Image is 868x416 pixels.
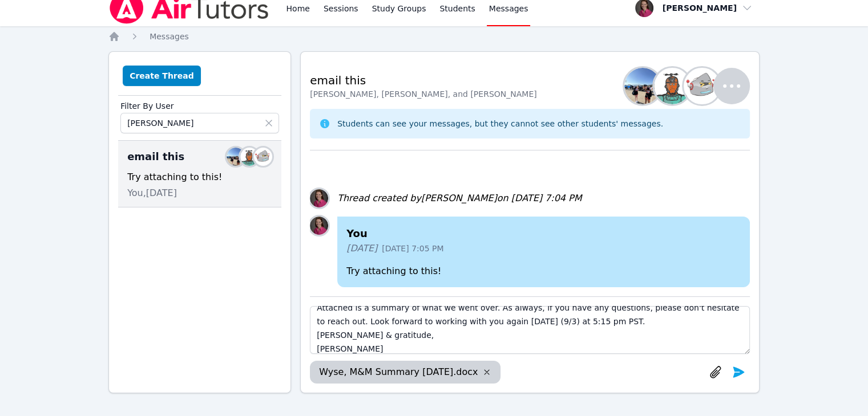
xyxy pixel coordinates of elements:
[319,365,478,379] span: Wyse, M&M Summary [DATE].docx
[310,88,536,100] div: [PERSON_NAME], [PERSON_NAME], and [PERSON_NAME]
[120,113,279,133] input: Search...
[310,217,328,235] img: Rebecca Miller
[227,148,245,166] img: Morgan Wyse
[127,149,184,165] span: email this
[346,242,377,255] span: [DATE]
[654,68,691,104] img: Madison Wyse
[150,31,189,42] a: Messages
[310,306,750,354] textarea: Hi [PERSON_NAME] and [PERSON_NAME]! It was a was joy to get to work with you both this evening. Y...
[108,31,760,42] nav: Breadcrumb
[489,3,528,14] span: Messages
[382,243,443,254] span: [DATE] 7:05 PM
[337,118,663,129] div: Students can see your messages, but they cannot see other students' messages.
[118,141,281,207] div: email thisMorgan WyseMadison WyseDon WyseTry attaching to this!You,[DATE]
[346,264,741,278] p: Try attaching to this!
[337,191,582,205] div: Thread created by [PERSON_NAME] on [DATE] 7:04 PM
[346,226,741,242] h4: You
[150,32,189,41] span: Messages
[120,96,279,113] label: Filter By User
[624,68,661,104] img: Morgan Wyse
[310,189,328,207] img: Rebecca Miller
[127,170,272,184] div: Try attaching to this!
[254,148,272,166] img: Don Wyse
[240,148,259,166] img: Madison Wyse
[123,66,201,86] button: Create Thread
[310,72,536,88] h2: email this
[684,68,720,104] img: Don Wyse
[127,186,177,200] span: You, [DATE]
[631,68,750,104] button: Morgan WyseMadison WyseDon Wyse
